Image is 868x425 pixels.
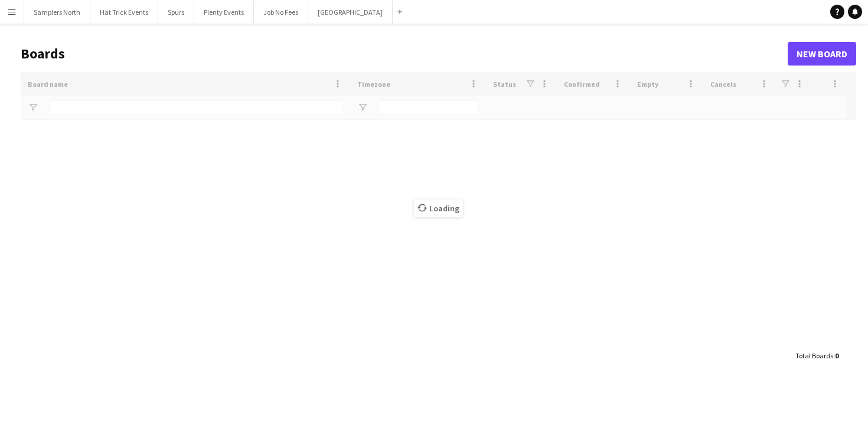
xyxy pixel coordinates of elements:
[835,351,838,360] span: 0
[158,1,194,24] button: Spurs
[21,45,788,63] h1: Boards
[90,1,158,24] button: Hat Trick Events
[788,42,856,66] a: New Board
[254,1,308,24] button: Job No Fees
[414,200,463,217] span: Loading
[795,351,833,360] span: Total Boards
[795,344,838,367] div: :
[194,1,254,24] button: Plenty Events
[308,1,393,24] button: [GEOGRAPHIC_DATA]
[24,1,90,24] button: Samplers North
